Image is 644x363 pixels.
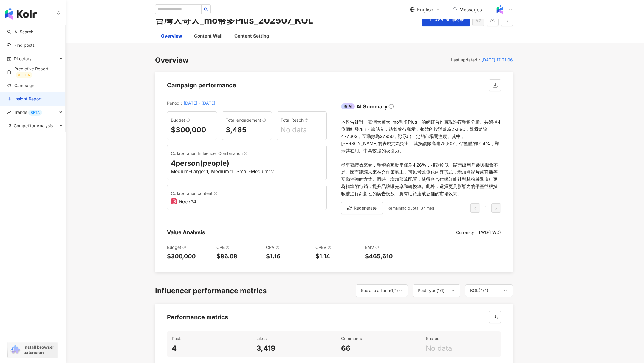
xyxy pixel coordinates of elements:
[171,190,323,197] div: Collaboration content
[10,345,21,355] img: chrome extension
[155,55,188,65] div: Overview
[204,7,208,12] span: search
[7,66,61,78] a: Predictive ReportALPHA
[459,7,482,13] span: Messages
[14,106,42,119] span: Trends
[354,206,377,210] span: Regenerate
[155,14,313,27] div: 台灣大哥大_mo幣多Plus_202507_KOL
[167,100,184,107] div: Period ：
[341,119,501,197] div: 本報告針對「臺灣大哥大_mo幣多Plus」的網紅合作表現進行整體分析。共選擇4位網紅發布了4篇貼文，總體效益顯示，整體的按讚數為27,890，觀看數達477,302，互動數為27,956，顯示出...
[161,32,182,40] div: Overview
[167,81,236,89] div: Campaign performance
[167,244,212,251] div: Budget
[426,335,496,342] div: Shares
[341,102,501,114] div: AIAI Summary
[7,42,35,48] a: Find posts
[155,286,267,296] div: Influencer performance metrics
[226,117,268,124] div: Total engagement
[356,103,388,110] div: AI Summary
[417,6,433,13] span: English
[482,56,513,63] div: [DATE] 17:21:06
[281,125,323,135] div: No data
[5,8,37,20] img: logo
[281,117,323,124] div: Total Reach
[7,96,42,102] a: Insight Report
[167,252,212,260] div: $300,000
[28,110,42,116] div: BETA
[388,205,434,211] div: Remaining quota: 3 times
[184,100,215,107] div: [DATE] - [DATE]
[216,244,261,251] div: CPE
[24,345,56,355] span: Install browser extension
[451,56,482,63] div: Last updated ：
[341,343,411,353] div: 66
[234,32,269,40] div: Content Setting
[341,103,355,109] div: AI
[456,229,501,235] div: Currency ： TWD ( TWD )
[171,168,323,175] div: Medium-Large*1, Medium*1, Small-Medium*2
[172,343,242,353] div: 4
[361,287,398,294] div: Social platform ( 1 / 1 )
[365,252,410,260] div: $465,610
[266,252,311,260] div: $1.16
[256,335,327,342] div: Likes
[171,150,323,157] div: Collaboration Influencer Combination
[167,313,228,321] div: Performance metrics
[422,14,470,26] button: Add influencer
[226,125,268,135] div: 3,485
[470,287,488,294] div: KOL ( 4 / 4 )
[172,335,242,342] div: Posts
[470,203,501,213] div: 1
[171,125,213,135] div: $300,000
[315,244,360,251] div: CPEV
[426,343,496,353] div: No data
[418,287,445,294] div: Post type ( 1 / 1 )
[315,252,360,260] div: $1.14
[365,244,410,251] div: EMV
[14,52,32,65] span: Directory
[341,202,383,214] button: Regenerate
[7,29,33,35] a: searchAI Search
[256,343,327,353] div: 3,419
[171,117,213,124] div: Budget
[266,244,311,251] div: CPV
[341,335,411,342] div: Comments
[8,342,58,358] a: chrome extensionInstall browser extension
[7,110,11,114] span: rise
[171,158,323,168] div: 4 person(people)
[216,252,261,260] div: $86.08
[7,83,34,89] a: Campaign
[14,119,53,132] span: Competitor Analysis
[167,229,205,236] div: Value Analysis
[494,4,505,15] img: Kolr%20app%20icon%20%281%29.png
[179,198,196,205] div: Reels*4
[194,32,222,40] div: Content Wall
[435,18,464,22] span: Add influencer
